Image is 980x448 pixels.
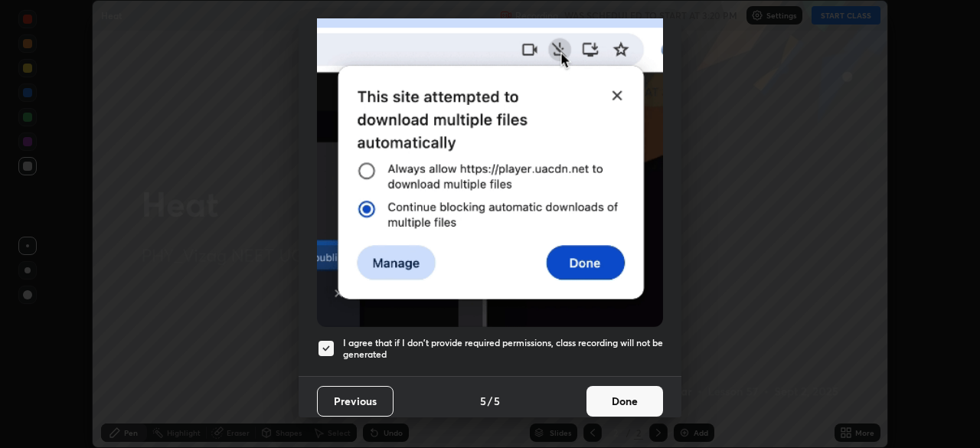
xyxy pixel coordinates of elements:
h4: / [488,393,492,409]
h5: I agree that if I don't provide required permissions, class recording will not be generated [343,337,663,361]
button: Previous [317,386,394,417]
h4: 5 [480,393,486,409]
button: Done [586,386,663,417]
h4: 5 [494,393,500,409]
